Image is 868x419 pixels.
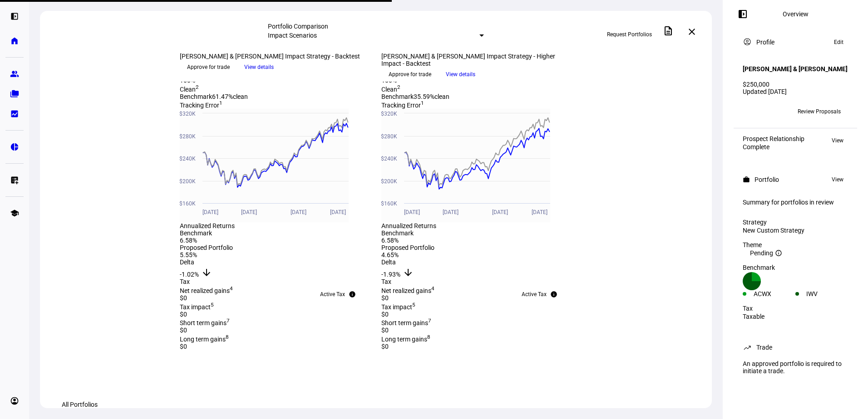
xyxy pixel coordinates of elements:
span: Clean [180,86,199,93]
span: Short term gains [381,319,431,326]
eth-mat-symbol: bid_landscape [10,109,19,118]
div: 5.55% [180,251,370,258]
div: Summary for portfolios in review [743,199,848,206]
span: Approve for trade [389,67,431,82]
span: Benchmark [381,93,414,100]
div: $0 [180,326,370,334]
span: 35.59% clean [414,93,449,100]
mat-icon: work [743,176,750,183]
button: View [827,174,848,185]
span: [DATE] [532,207,550,215]
div: $0 [180,343,370,350]
eth-panel-overview-card-header: Portfolio [743,174,848,185]
mat-icon: arrow_downward [403,267,414,278]
div: Profile [756,39,774,46]
button: Approve for trade [381,67,439,82]
eth-mat-symbol: home [10,36,19,45]
span: Approve for trade [187,60,230,74]
div: [PERSON_NAME] & [PERSON_NAME] Impact Strategy - Higher Impact - Backtest [381,53,572,67]
a: home [5,32,24,50]
a: group [5,65,24,83]
div: Tax [743,305,848,312]
span: [DATE] [443,207,459,215]
div: 4.65% [381,251,572,258]
sup: 1 [421,100,424,107]
span: JH [746,108,754,115]
eth-mat-symbol: pie_chart [10,142,19,151]
span: Benchmark [180,93,212,100]
text: $280K [381,133,397,140]
span: Long term gains [381,336,430,343]
sup: 7 [428,318,431,324]
span: Short term gains [180,319,230,326]
a: pie_chart [5,138,24,156]
div: All Portfolios [62,401,690,408]
span: [DATE] [330,207,349,215]
div: $250,000 [743,81,848,88]
div: Benchmark [743,264,848,271]
button: View details [439,68,483,81]
eth-mat-symbol: account_circle [10,396,19,405]
div: [PERSON_NAME] & [PERSON_NAME] Impact Strategy - Backtest [180,53,370,60]
div: Portfolio [755,176,779,183]
div: An approved portfolio is required to initiate a trade. [737,356,853,378]
div: Delta [381,258,572,266]
span: Tracking Error [180,102,222,109]
mat-icon: account_circle [743,37,752,46]
div: ACWX [754,290,795,297]
span: Clean [381,86,400,93]
button: View details [237,60,281,74]
div: Delta [180,258,370,266]
mat-select-trigger: Impact Scenarios [268,32,317,39]
div: Benchmark [381,229,572,237]
span: 61.47% clean [212,93,248,100]
span: Long term gains [180,336,229,343]
span: View [832,174,843,185]
button: Approve for trade [180,60,237,74]
span: Net realized gains [180,287,233,294]
eth-mat-symbol: folder_copy [10,89,19,98]
div: Proposed Portfolio [180,244,370,251]
sup: 5 [211,302,214,308]
a: folder_copy [5,85,24,103]
mat-icon: close [686,26,697,37]
span: Request Portfolios [607,27,652,42]
text: $240K [179,156,196,162]
div: $0 [381,294,572,302]
div: Annualized Returns [381,222,572,229]
mat-icon: left_panel_open [737,9,748,19]
text: $200K [381,178,397,185]
div: Updated [DATE] [743,88,848,95]
div: Strategy [743,219,848,226]
eth-mat-symbol: left_panel_open [10,12,19,21]
text: $200K [179,178,196,185]
span: View [832,135,843,146]
mat-icon: info_outline [775,249,782,257]
div: Theme [743,241,848,248]
eth-mat-symbol: school [10,209,19,218]
span: [DATE] [291,207,306,215]
span: Edit [834,37,843,48]
div: 6.58% [381,237,572,244]
button: View [827,135,848,146]
span: Tax impact [180,303,214,311]
div: Portfolio Comparison [268,23,484,30]
div: $0 [381,311,572,318]
eth-mat-symbol: group [10,69,19,78]
mat-icon: arrow_downward [201,267,212,278]
span: Review Proposals [798,104,841,119]
sup: 2 [196,84,199,90]
button: Review Proposals [790,104,848,119]
a: View details [439,70,483,78]
button: Request Portfolios [600,27,659,42]
text: $320K [179,111,196,117]
span: Net realized gains [381,287,434,294]
text: $160K [381,200,397,207]
span: Tax impact [381,303,415,311]
a: bid_landscape [5,105,24,123]
div: $0 [180,311,370,318]
text: $280K [179,133,196,140]
text: $240K [381,156,397,162]
div: Taxable [743,313,848,320]
div: Pending [743,249,848,257]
